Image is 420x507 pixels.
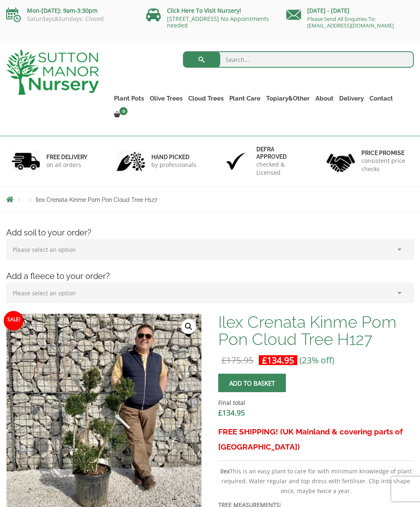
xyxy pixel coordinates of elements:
[367,93,396,104] a: Contact
[116,151,145,172] img: 2.jpg
[263,93,313,104] a: Topiary&Other
[181,319,196,334] a: View full-screen image gallery
[151,161,196,169] p: by professionals
[6,16,134,22] p: Saturdays&Sundays: Closed
[151,153,196,161] h6: hand picked
[262,354,294,366] bdi: 134.95
[361,149,409,157] h6: Price promise
[262,354,267,366] span: £
[119,107,128,115] span: 0
[220,467,230,475] b: Ilex
[226,93,263,104] a: Plant Care
[111,93,147,104] a: Plant Pots
[218,466,414,496] p: This is an easy plant to care for with minimum knowledge of plant required. Water regular and top...
[256,160,304,177] p: checked & Licensed
[218,408,245,418] bdi: 134.95
[147,93,185,104] a: Olive Trees
[218,313,414,348] h1: Ilex Crenata Kinme Pom Pon Cloud Tree H127
[218,398,414,408] dt: Final total
[221,354,253,366] bdi: 175.95
[46,161,87,169] p: on all orders
[286,6,414,16] p: [DATE] - [DATE]
[218,374,286,392] button: Add to basket
[185,93,226,104] a: Cloud Trees
[299,354,334,366] span: (23% off)
[167,7,241,14] a: Click Here To Visit Nursery!
[111,109,130,121] a: 0
[6,49,99,95] img: logo
[167,15,269,29] a: [STREET_ADDRESS] No Appointments needed
[46,153,87,161] h6: FREE DELIVERY
[221,354,226,366] span: £
[336,93,367,104] a: Delivery
[307,15,394,29] a: Please Send All Enquiries To: [EMAIL_ADDRESS][DOMAIN_NAME]
[361,157,409,173] p: consistent price checks
[218,424,414,454] h3: FREE SHIPPING! (UK Mainland & covering parts of [GEOGRAPHIC_DATA])
[4,311,23,331] span: Sale!
[256,146,304,160] h6: Defra approved
[326,148,355,174] img: 4.jpg
[36,196,157,203] span: Ilex Crenata Kinme Pom Pon Cloud Tree H127
[11,151,40,172] img: 1.jpg
[218,408,222,418] span: £
[313,93,336,104] a: About
[183,51,414,68] input: Search...
[221,151,250,172] img: 3.jpg
[6,6,134,16] p: Mon-[DATE]: 9am-3:30pm
[6,196,414,203] nav: Breadcrumbs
